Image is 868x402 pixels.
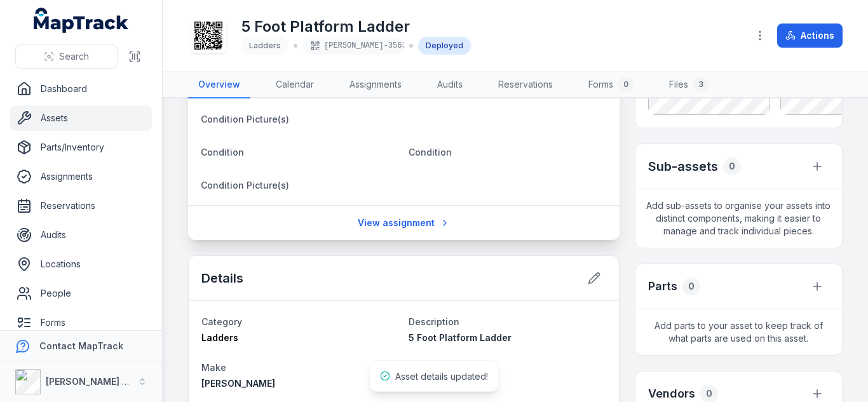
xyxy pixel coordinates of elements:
span: Condition Picture(s) [201,180,289,191]
div: 0 [682,278,700,295]
a: Calendar [266,72,324,98]
span: Ladders [249,41,281,50]
a: Assignments [339,72,412,98]
a: Audits [10,222,152,248]
a: People [10,281,152,306]
strong: Contact MapTrack [39,340,123,351]
a: Reservations [488,72,563,98]
span: Add sub-assets to organise your assets into distinct components, making it easier to manage and t... [635,189,842,248]
a: Locations [10,251,152,277]
span: [PERSON_NAME] [201,378,275,389]
span: Search [59,50,89,63]
span: Add parts to your asset to keep track of what parts are used on this asset. [635,309,842,355]
a: View assignment [349,211,458,235]
a: MapTrack [34,8,129,33]
a: Overview [188,72,250,98]
a: Forms0 [578,72,644,98]
a: Forms [10,310,152,335]
a: Parts/Inventory [10,135,152,160]
h3: Parts [648,278,677,295]
a: Audits [427,72,473,98]
h2: Sub-assets [648,157,718,175]
h2: Details [201,269,243,287]
button: Actions [777,23,843,48]
strong: [PERSON_NAME] Air [46,376,134,387]
span: Condition Picture(s) [201,114,289,124]
span: Category [201,316,242,327]
h1: 5 Foot Platform Ladder [241,17,471,37]
div: 0 [618,77,634,92]
span: Condition [409,147,452,157]
a: Files3 [659,72,719,98]
span: Make [201,362,226,373]
a: Reservations [10,193,152,218]
a: Assets [10,105,152,131]
span: Asset details updated! [395,371,488,382]
div: 3 [693,77,709,92]
span: 5 Foot Platform Ladder [409,332,512,343]
div: 0 [723,157,741,175]
span: Ladders [201,332,238,343]
span: Description [409,316,459,327]
a: Dashboard [10,76,152,102]
button: Search [15,44,118,69]
div: [PERSON_NAME]-3563 [302,37,404,55]
div: Deployed [418,37,471,55]
span: Condition [201,147,244,157]
a: Assignments [10,164,152,189]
